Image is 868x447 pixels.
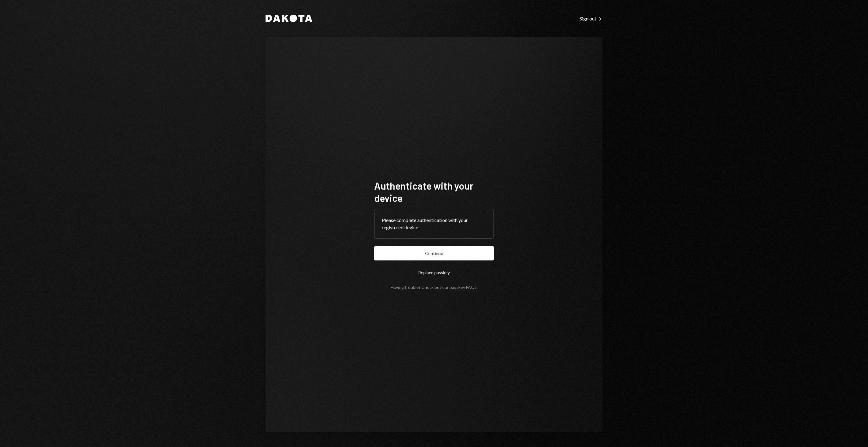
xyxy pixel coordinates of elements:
[374,180,494,204] h1: Authenticate with your device
[374,265,494,280] button: Replace passkey
[450,285,477,290] a: passkey FAQs
[391,285,478,290] div: Having trouble? Check out our .
[374,246,494,260] button: Continue
[382,216,486,231] div: Please complete authentication with your registered device.
[580,16,602,22] div: Sign out
[580,15,602,22] a: Sign out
